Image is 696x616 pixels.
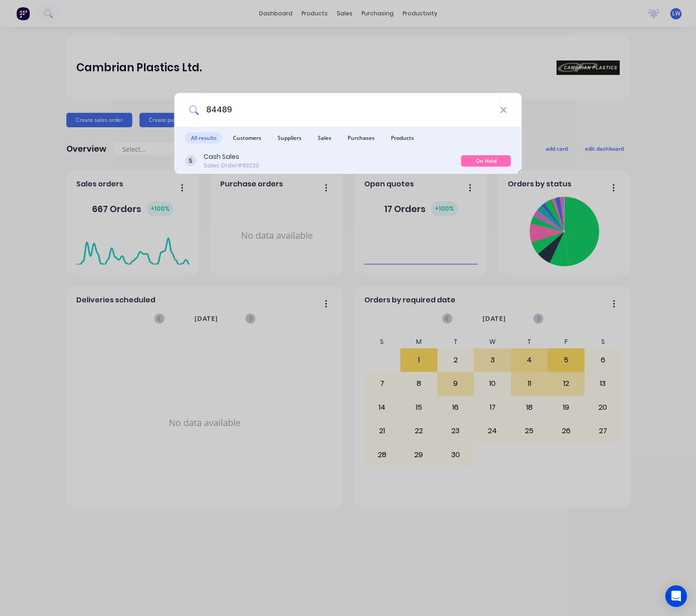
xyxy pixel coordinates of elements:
span: Products [385,132,419,144]
span: Sales [312,132,337,144]
input: Start typing a customer or supplier name to create a new order... [199,93,500,127]
span: Purchases [342,132,380,144]
span: All results [186,132,222,144]
div: On Hold [461,155,511,167]
span: Customers [227,132,267,144]
div: Cash Sales [204,152,259,162]
div: Open Intercom Messenger [665,585,687,607]
span: Suppliers [272,132,307,144]
div: Sales Order #83220 [204,162,259,170]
